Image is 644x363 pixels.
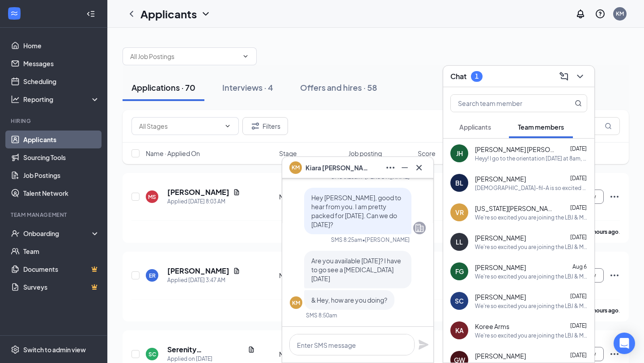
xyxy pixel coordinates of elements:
[222,82,273,93] div: Interviews · 4
[23,148,100,166] a: Sourcing Tools
[279,149,297,158] span: Stage
[23,242,100,260] a: Team
[23,229,92,238] div: Onboarding
[167,345,244,355] h5: Serenity [PERSON_NAME]
[475,184,587,192] div: [DEMOGRAPHIC_DATA]-fil-A is so excited for you to join our team! Do you know anyone else who migh...
[11,345,20,354] svg: Settings
[609,349,620,359] svg: Ellipses
[149,272,156,279] div: ER
[418,149,436,158] span: Score
[362,236,410,244] span: • [PERSON_NAME]
[559,71,569,82] svg: ComposeMessage
[23,55,100,72] a: Messages
[589,228,619,235] b: 2 hours ago
[23,95,100,104] div: Reporting
[148,350,156,358] div: SC
[23,72,100,90] a: Scheduling
[573,69,587,84] button: ChevronDown
[130,51,238,61] input: All Job Postings
[23,260,100,278] a: DocumentsCrown
[455,326,464,335] div: KA
[475,204,555,213] span: [US_STATE][PERSON_NAME]
[455,267,464,276] div: FG
[248,346,255,353] svg: Document
[475,292,526,301] span: [PERSON_NAME]
[570,322,587,329] span: [DATE]
[11,95,20,104] svg: Analysis
[570,352,587,359] span: [DATE]
[475,233,526,242] span: [PERSON_NAME]
[570,293,587,300] span: [DATE]
[614,333,635,354] div: Open Intercom Messenger
[167,187,229,197] h5: [PERSON_NAME]
[10,9,19,18] svg: WorkstreamLogo
[418,339,429,350] svg: Plane
[11,117,98,125] div: Hiring
[570,234,587,241] span: [DATE]
[475,263,526,272] span: [PERSON_NAME]
[575,100,582,107] svg: MagnifyingGlass
[385,162,396,173] svg: Ellipses
[455,296,464,305] div: SC
[200,8,211,19] svg: ChevronDown
[139,121,220,131] input: All Stages
[414,223,425,233] svg: Company
[23,131,100,148] a: Applicants
[475,322,509,331] span: Koree Arms
[167,266,229,276] h5: [PERSON_NAME]
[23,278,100,296] a: SurveysCrown
[616,10,624,17] div: KM
[300,82,377,93] div: Offers and hires · 58
[475,174,526,183] span: [PERSON_NAME]
[475,351,526,360] span: [PERSON_NAME]
[23,184,100,202] a: Talent Network
[140,6,197,21] h1: Applicants
[475,214,587,221] div: We're so excited you are joining the LBJ & Midway [DEMOGRAPHIC_DATA]-fil-Ateam ! Do you know anyo...
[605,122,612,130] svg: MagnifyingGlass
[331,236,362,244] div: SMS 8:25am
[595,8,606,19] svg: QuestionInfo
[131,82,195,93] div: Applications · 70
[167,276,240,285] div: Applied [DATE] 3:47 AM
[575,71,585,82] svg: ChevronDown
[455,178,463,187] div: BL
[412,160,426,175] button: Cross
[167,197,240,206] div: Applied [DATE] 8:03 AM
[11,211,98,219] div: Team Management
[305,163,368,173] span: Kiara [PERSON_NAME]
[475,302,587,310] div: We're so excited you are joining the LBJ & Midway [DEMOGRAPHIC_DATA]-fil-Ateam ! Do you know anyo...
[311,296,387,304] span: & Hey, how are you doing?
[250,121,261,131] svg: Filter
[126,8,137,19] a: ChevronLeft
[11,229,20,238] svg: UserCheck
[311,257,401,283] span: Are you available [DATE]? I have to go see a [MEDICAL_DATA] [DATE]
[475,332,587,339] div: We're so excited you are joining the LBJ & Midway [DEMOGRAPHIC_DATA]-fil-Ateam ! Do you know anyo...
[475,243,587,251] div: We're so excited you are joining the LBJ & Midway [DEMOGRAPHIC_DATA]-fil-Ateam ! Do you know anyo...
[242,117,288,135] button: Filter Filters
[146,149,200,158] span: Name · Applied On
[451,95,557,112] input: Search team member
[399,162,410,173] svg: Minimize
[279,350,343,359] div: Needs Review
[475,72,479,80] div: 1
[279,271,343,280] div: Needs Review
[23,345,86,354] div: Switch to admin view
[570,204,587,211] span: [DATE]
[233,267,240,274] svg: Document
[348,149,382,158] span: Job posting
[589,307,619,314] b: 6 hours ago
[455,208,464,217] div: VR
[306,312,337,319] div: SMS 8:50am
[459,123,491,131] span: Applicants
[279,192,343,201] div: Needs Review
[475,145,555,154] span: [PERSON_NAME] [PERSON_NAME]
[383,160,398,175] button: Ellipses
[148,193,156,201] div: MS
[570,145,587,152] span: [DATE]
[450,72,466,81] h3: Chat
[475,155,587,162] div: Heyy! I go to the orientation [DATE] at 8am, correct ?
[398,160,412,175] button: Minimize
[311,194,401,228] span: Hey [PERSON_NAME], good to hear from you. I am pretty packed for [DATE]. Can we do [DATE]?
[609,191,620,202] svg: Ellipses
